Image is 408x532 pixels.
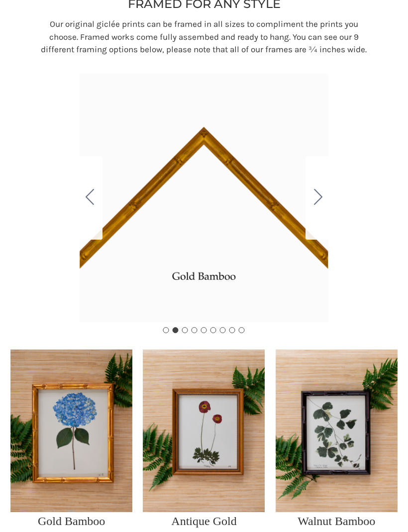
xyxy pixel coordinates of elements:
[306,157,331,240] button: Go to slide 3
[298,513,375,531] p: Walnut Bamboo
[192,328,198,334] button: Go to slide 4
[239,328,245,334] button: Go to slide 9
[171,513,236,531] p: Antique Gold
[173,328,179,334] button: Go to slide 2
[39,18,369,57] p: Our original giclée prints can be framed in all sizes to compliment the prints you choose. Framed...
[201,328,207,334] button: Go to slide 5
[77,157,102,240] button: Go to slide 1
[229,328,235,334] button: Go to slide 8
[163,328,169,334] button: Go to slide 1
[182,328,188,334] button: Go to slide 3
[210,328,216,334] button: Go to slide 6
[220,328,226,334] button: Go to slide 7
[38,513,105,531] p: Gold Bamboo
